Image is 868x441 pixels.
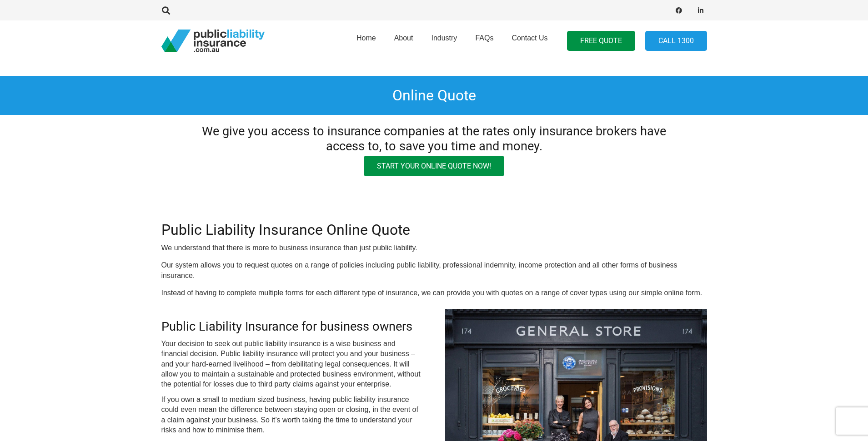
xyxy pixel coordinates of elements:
span: FAQs [475,34,493,42]
p: We understand that there is more to business insurance than just public liability. [161,243,707,253]
a: FAQs [466,18,502,64]
a: Contact Us [502,18,557,64]
a: pli_logotransparent [161,30,265,52]
h2: Public Liability Insurance Online Quote [161,221,707,238]
a: LinkedIn [694,4,707,17]
span: If you own a small to medium sized business, having public liability insurance could even mean th... [161,396,418,434]
span: Home [356,34,376,42]
span: Your decision to seek out public liability insurance is a wise business and financial decision. P... [161,340,421,388]
h3: Public Liability Insurance for business owners [161,319,423,334]
a: Search [157,6,176,15]
a: Call 1300 [645,31,707,51]
a: Start your online quote now! [364,156,504,176]
a: About [385,18,422,64]
a: Facebook [672,4,685,17]
span: About [394,34,413,42]
p: Instead of having to complete multiple forms for each different type of insurance, we can provide... [161,288,707,298]
a: Home [347,18,385,64]
a: Industry [422,18,466,64]
span: Contact Us [512,34,547,42]
p: Our system allows you to request quotes on a range of policies including public liability, profes... [161,260,707,281]
a: FREE QUOTE [567,31,635,51]
h3: We give you access to insurance companies at the rates only insurance brokers have access to, to ... [182,124,686,154]
span: Industry [431,34,457,42]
